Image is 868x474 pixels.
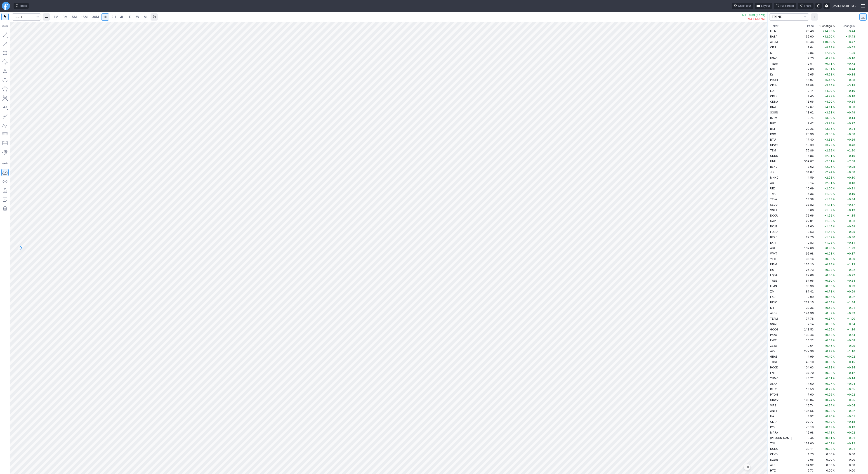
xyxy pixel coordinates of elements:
[824,165,832,168] span: +2.26
[824,230,832,233] span: +1.44
[61,13,70,21] a: 3M
[824,138,832,141] span: +3.33
[847,219,855,223] span: +0.33
[847,225,855,228] span: +0.69
[847,192,855,196] span: +0.10
[847,208,855,212] span: +0.13
[824,132,832,136] span: +3.36
[847,127,855,130] span: +0.84
[798,45,815,50] td: 7.64
[847,268,855,271] span: +0.22
[798,104,815,110] td: 12.67
[2,2,10,10] a: Finviz.com
[807,24,814,28] div: Price
[770,203,778,206] span: SEDG
[770,219,776,223] span: GAP
[54,15,58,19] span: 1M
[833,67,835,71] span: %
[823,40,832,44] span: +10.59
[833,203,835,206] span: %
[833,46,835,49] span: %
[823,3,830,9] button: Settings
[824,127,832,130] span: +3.75
[798,83,815,88] td: 62.88
[847,122,855,125] span: +0.27
[847,203,855,206] span: +0.57
[833,127,835,130] span: %
[824,111,832,114] span: +3.91
[824,187,832,190] span: +2.00
[833,236,835,239] span: %
[770,176,778,179] span: MNKD
[847,105,855,109] span: +0.50
[770,122,776,125] span: BHC
[824,236,832,239] span: +1.09
[129,15,131,19] span: D
[1,196,9,203] button: Add note
[847,165,855,168] span: +0.08
[770,24,778,28] div: Ticker
[833,268,835,271] span: %
[120,15,124,19] span: 4H
[847,176,855,179] span: +0.10
[824,94,832,98] span: +4.22
[770,154,778,158] span: ONDS
[833,230,835,233] span: %
[833,263,835,266] span: %
[127,13,134,21] a: D
[1,160,9,167] button: Drawing mode: Single
[798,267,815,272] td: 26.73
[798,66,815,72] td: 7.88
[824,122,832,125] span: +3.78
[732,3,753,9] button: Chart tour
[833,132,835,136] span: %
[1,169,9,176] button: Drawings Autosave: On
[770,274,778,277] span: LQDA
[833,170,835,174] span: %
[43,13,50,21] button: Interval
[824,192,832,196] span: +1.90
[833,138,835,141] span: %
[770,170,774,174] span: JD
[798,55,815,61] td: 2.73
[847,241,855,244] span: +0.11
[70,13,79,21] a: 5M
[798,39,815,45] td: 88.46
[798,34,815,39] td: 135.00
[833,94,835,98] span: %
[824,100,832,103] span: +4.20
[798,88,815,93] td: 2.14
[823,29,832,33] span: +14.93
[833,111,835,114] span: %
[847,73,855,76] span: +0.14
[832,4,858,8] span: [DATE] 10:48 PM ET
[1,40,9,47] button: Arrow
[770,241,776,244] span: EXPI
[1,67,9,75] button: Triangle
[109,13,118,21] a: 2H
[770,160,776,163] span: UNH
[847,149,855,152] span: +2.20
[798,169,815,175] td: 31.07
[798,186,815,191] td: 10.69
[824,268,832,271] span: +0.83
[1,85,9,93] button: Polygon
[833,100,835,103] span: %
[79,13,90,21] a: 15M
[833,192,835,196] span: %
[847,100,855,103] span: +0.55
[770,51,772,54] span: S
[833,198,835,201] span: %
[92,15,99,19] span: 30M
[847,181,855,185] span: +0.18
[833,160,835,163] span: %
[798,234,815,240] td: 27.70
[845,35,855,38] span: +15.43
[111,15,116,19] span: 2H
[1,49,9,57] button: Rectangle
[1,131,9,138] button: Fibonacci retracements
[770,132,776,136] span: KGC
[798,218,815,224] td: 22.01
[770,84,777,87] span: CELH
[824,246,832,250] span: +0.98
